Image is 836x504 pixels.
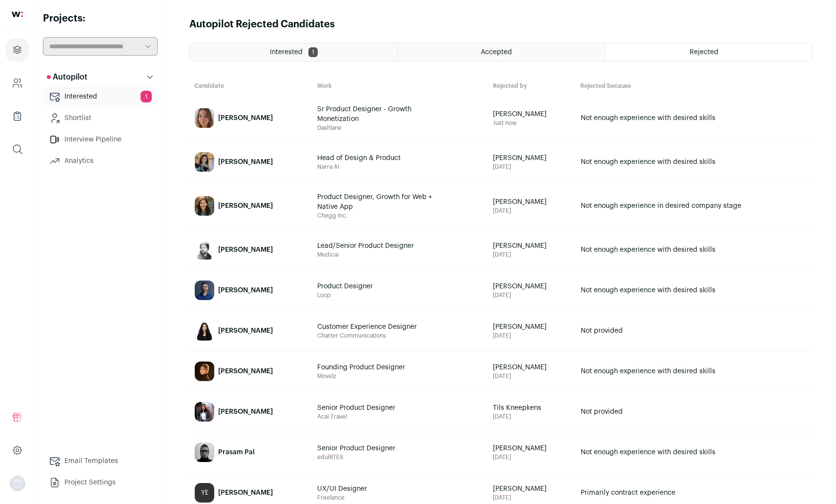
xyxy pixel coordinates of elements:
a: Company Lists [6,104,29,128]
span: [DATE] [493,453,571,461]
div: [PERSON_NAME] [218,326,273,336]
span: Loop [317,291,483,299]
span: [DATE] [493,372,571,380]
img: 8075b6071c698c2a5a69e51394bc4fefa22eac878c32692fe38ff74d8b1edbfe [195,362,214,381]
span: eduBITES [317,453,483,461]
span: [PERSON_NAME] [493,241,571,251]
a: Not enough experience with desired skills [576,271,812,310]
a: [PERSON_NAME] [190,230,312,269]
span: [DATE] [493,413,571,421]
div: [PERSON_NAME] [218,488,273,498]
a: Company and ATS Settings [6,71,29,95]
th: Work [312,77,488,95]
span: [DATE] [493,207,571,215]
span: Dashlane [317,124,483,132]
a: Not enough experience with desired skills [576,352,812,391]
a: Shortlist [43,108,158,128]
a: Interview Pipeline [43,130,158,149]
a: [PERSON_NAME] [190,183,312,229]
button: Open dropdown [10,476,25,491]
span: Product Designer [317,282,434,291]
a: Interested1 [43,87,158,106]
span: Medicai [317,251,483,259]
a: [PERSON_NAME] [190,352,312,391]
span: Founding Product Designer [317,363,434,372]
a: Not enough experience with desired skills [576,433,812,472]
span: UX/UI Designer [317,484,434,494]
a: Not provided [576,311,812,350]
span: Senior Product Designer [317,444,434,453]
img: 6a529eb1b7f6487422adc7b36e7e59c8b0990c827fb2545fba378fc81118ba12.jpg [195,281,214,300]
img: 663f6680e45a655208e1333097d3afeac748c5e3edbf8bbb224849da3738a97e.jpg [195,240,214,260]
span: Interested [270,49,303,56]
span: [PERSON_NAME] [493,484,571,494]
img: e1cdb31af26731529f834d029632caf432c67135f7961afaabbee3cb64e9ab78.jpg [195,443,214,462]
span: Movelz [317,372,483,380]
span: Narra AI [317,163,483,171]
span: Lead/Senior Product Designer [317,241,434,251]
p: Autopilot [47,71,87,83]
span: Just now [493,119,571,127]
span: [DATE] [493,494,571,502]
a: Not enough experience with desired skills [576,230,812,269]
a: Not enough experience with desired skills [576,95,812,141]
span: [PERSON_NAME] [493,197,571,207]
a: Email Templates [43,451,158,471]
span: Acai Travel [317,413,483,421]
h2: Projects: [43,12,158,25]
div: [PERSON_NAME] [218,366,273,376]
a: [PERSON_NAME] [190,311,312,350]
button: Autopilot [43,67,158,87]
div: [PERSON_NAME] [218,407,273,417]
span: [DATE] [493,163,571,171]
span: 1 [141,91,152,102]
a: [PERSON_NAME] [190,95,312,141]
span: [PERSON_NAME] [493,363,571,372]
span: Tils Kneepkens [493,403,571,413]
img: wellfound-shorthand-0d5821cbd27db2630d0214b213865d53afaa358527fdda9d0ea32b1df1b89c2c.svg [12,12,23,17]
span: [DATE] [493,251,571,259]
img: 21174dea9917ca262c05db7e69b45a9bf5f5315f3b8f2f32074d0ed9dba79820.jpg [195,152,214,172]
div: [PERSON_NAME] [218,113,273,123]
h1: Autopilot Rejected Candidates [189,18,335,31]
div: Prasam Pal [218,447,255,457]
span: [PERSON_NAME] [493,322,571,332]
span: Head of Design & Product [317,153,434,163]
a: Project Settings [43,473,158,492]
a: Prasam Pal [190,433,312,472]
span: [DATE] [493,332,571,340]
span: Rejected [690,49,718,56]
a: [PERSON_NAME] [190,392,312,431]
a: [PERSON_NAME] [190,271,312,310]
span: Senior Product Designer [317,403,434,413]
div: [PERSON_NAME] [218,201,273,211]
a: Interested 1 [190,43,397,61]
span: Sr Product Designer - Growth Monetization [317,104,434,124]
span: Chegg Inc. [317,212,483,220]
div: [PERSON_NAME] [218,245,273,255]
span: [DATE] [493,291,571,299]
img: 96ebfc3005988f06225b729f7f8e94c37a3d60d9946d2f7343f11e4cca2bb101.jpg [195,196,214,216]
a: Analytics [43,151,158,171]
th: Candidate [189,77,312,95]
span: [PERSON_NAME] [493,444,571,453]
a: Projects [6,38,29,61]
a: Not enough experience in desired company stage [576,183,812,229]
th: Rejected by [488,77,576,95]
img: nopic.png [10,476,25,491]
span: Freelance [317,494,483,502]
span: Product Designer, Growth for Web + Native App [317,192,434,212]
a: [PERSON_NAME] [190,142,312,181]
div: YE [195,483,214,503]
img: f0cab33fab6de2aaca40d7e53f14689ffe2e603b56e2ca1a0a4b86d518dfd949.jpg [195,402,214,422]
span: [PERSON_NAME] [493,153,571,163]
span: Accepted [481,49,512,56]
span: 1 [308,47,318,57]
span: [PERSON_NAME] [493,109,571,119]
a: Not enough experience with desired skills [576,142,812,181]
th: Rejected because [575,77,813,95]
span: Customer Experience Designer [317,322,434,332]
a: Accepted [398,43,605,61]
div: [PERSON_NAME] [218,157,273,167]
img: 8457ce78314ab591e79c55fa40f85576b991c982cd40528bdaf75568c8b4a42e.jpg [195,108,214,128]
